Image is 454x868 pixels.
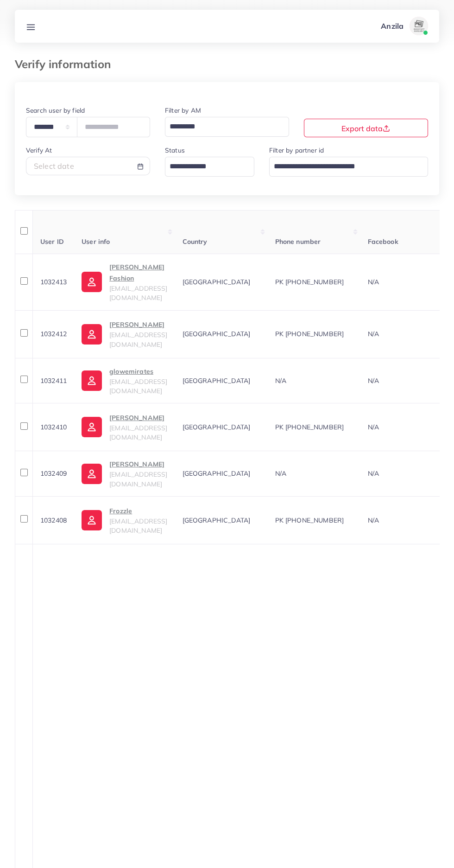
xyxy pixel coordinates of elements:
[109,505,167,517] p: Frozzle
[82,505,167,536] a: Frozzle[EMAIL_ADDRESS][DOMAIN_NAME]
[109,470,167,488] span: [EMAIL_ADDRESS][DOMAIN_NAME]
[275,330,344,338] span: PK [PHONE_NUMBER]
[275,469,286,478] span: N/A
[15,57,118,71] h3: Verify information
[275,516,344,524] span: PK [PHONE_NUMBER]
[275,423,344,431] span: PK [PHONE_NUMBER]
[109,262,167,284] p: [PERSON_NAME] Fashion
[183,237,208,246] span: Country
[82,272,102,292] img: ic-user-info.36bf1079.svg
[40,278,67,286] span: 1032413
[82,459,167,489] a: [PERSON_NAME][EMAIL_ADDRESS][DOMAIN_NAME]
[376,17,432,35] a: Anzilaavatar
[82,237,110,246] span: User info
[26,146,52,155] label: Verify At
[166,119,277,134] input: Search for option
[275,377,286,385] span: N/A
[368,423,379,431] span: N/A
[82,319,167,349] a: [PERSON_NAME][EMAIL_ADDRESS][DOMAIN_NAME]
[166,159,242,174] input: Search for option
[109,366,167,377] p: glowemirates
[368,330,379,338] span: N/A
[368,278,379,286] span: N/A
[40,516,67,524] span: 1032408
[34,161,74,171] span: Select date
[82,366,167,396] a: glowemirates[EMAIL_ADDRESS][DOMAIN_NAME]
[26,106,85,115] label: Search user by field
[82,370,102,391] img: ic-user-info.36bf1079.svg
[82,262,167,303] a: [PERSON_NAME] Fashion[EMAIL_ADDRESS][DOMAIN_NAME]
[271,159,416,174] input: Search for option
[165,106,201,115] label: Filter by AM
[40,469,67,478] span: 1032409
[165,117,289,137] div: Search for option
[304,119,428,137] button: Export data
[82,412,167,442] a: [PERSON_NAME][EMAIL_ADDRESS][DOMAIN_NAME]
[183,330,251,338] span: [GEOGRAPHIC_DATA]
[82,464,102,484] img: ic-user-info.36bf1079.svg
[183,516,251,524] span: [GEOGRAPHIC_DATA]
[109,319,167,330] p: [PERSON_NAME]
[410,17,428,35] img: avatar
[275,237,321,246] span: Phone number
[368,237,398,246] span: Facebook
[109,517,167,535] span: [EMAIL_ADDRESS][DOMAIN_NAME]
[381,20,404,32] p: Anzila
[40,237,64,246] span: User ID
[109,284,167,302] span: [EMAIL_ADDRESS][DOMAIN_NAME]
[269,146,324,155] label: Filter by partner id
[183,469,251,478] span: [GEOGRAPHIC_DATA]
[368,377,379,385] span: N/A
[275,278,344,286] span: PK [PHONE_NUMBER]
[109,377,167,395] span: [EMAIL_ADDRESS][DOMAIN_NAME]
[40,423,67,431] span: 1032410
[40,330,67,338] span: 1032412
[368,469,379,478] span: N/A
[109,459,167,470] p: [PERSON_NAME]
[165,157,254,177] div: Search for option
[269,157,428,177] div: Search for option
[165,146,185,155] label: Status
[82,510,102,530] img: ic-user-info.36bf1079.svg
[40,377,67,385] span: 1032411
[82,324,102,345] img: ic-user-info.36bf1079.svg
[183,423,251,431] span: [GEOGRAPHIC_DATA]
[341,124,390,133] span: Export data
[109,424,167,441] span: [EMAIL_ADDRESS][DOMAIN_NAME]
[183,278,251,286] span: [GEOGRAPHIC_DATA]
[368,516,379,524] span: N/A
[183,377,251,385] span: [GEOGRAPHIC_DATA]
[109,331,167,348] span: [EMAIL_ADDRESS][DOMAIN_NAME]
[109,412,167,423] p: [PERSON_NAME]
[82,417,102,437] img: ic-user-info.36bf1079.svg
